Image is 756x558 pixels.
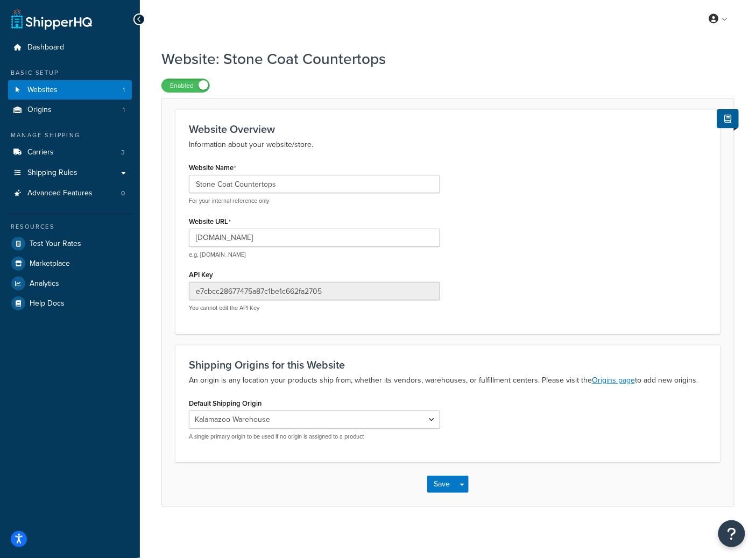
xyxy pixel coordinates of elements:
label: Enabled [162,79,209,92]
span: Help Docs [30,299,65,308]
span: Analytics [30,279,59,288]
div: Manage Shipping [8,131,132,140]
a: Dashboard [8,38,132,58]
a: Origins1 [8,100,132,120]
p: You cannot edit the API Key [189,304,440,312]
li: Origins [8,100,132,120]
span: Marketplace [30,259,70,269]
span: 3 [121,148,125,157]
label: Website URL [189,217,231,226]
label: API Key [189,271,213,279]
p: A single primary origin to be used if no origin is assigned to a product [189,433,440,441]
span: 1 [123,86,125,95]
div: Resources [8,222,132,231]
p: Information about your website/store. [189,138,707,151]
li: Advanced Features [8,183,132,203]
a: Advanced Features0 [8,183,132,203]
p: e.g. [DOMAIN_NAME] [189,251,440,259]
h3: Shipping Origins for this Website [189,359,707,371]
label: Default Shipping Origin [189,399,262,407]
span: Dashboard [27,43,64,52]
a: Origins page [592,375,635,386]
div: Basic Setup [8,68,132,77]
span: Advanced Features [27,189,93,198]
button: Show Help Docs [717,109,739,128]
p: For your internal reference only [189,197,440,205]
h3: Website Overview [189,123,707,135]
a: Websites1 [8,80,132,100]
li: Carriers [8,143,132,163]
p: An origin is any location your products ship from, whether its vendors, warehouses, or fulfillmen... [189,374,707,387]
span: Carriers [27,148,54,157]
span: Shipping Rules [27,168,77,178]
button: Save [427,476,456,493]
label: Website Name [189,164,236,172]
input: XDL713J089NBV22 [189,282,440,300]
a: Help Docs [8,294,132,313]
a: Analytics [8,274,132,293]
span: Origins [27,105,52,115]
span: Websites [27,86,58,95]
button: Open Resource Center [718,520,745,547]
span: 0 [121,189,125,198]
h1: Website: Stone Coat Countertops [161,48,721,69]
a: Test Your Rates [8,234,132,253]
span: Test Your Rates [30,239,81,249]
a: Marketplace [8,254,132,273]
li: Websites [8,80,132,100]
a: Carriers3 [8,143,132,163]
a: Shipping Rules [8,163,132,183]
span: 1 [123,105,125,115]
